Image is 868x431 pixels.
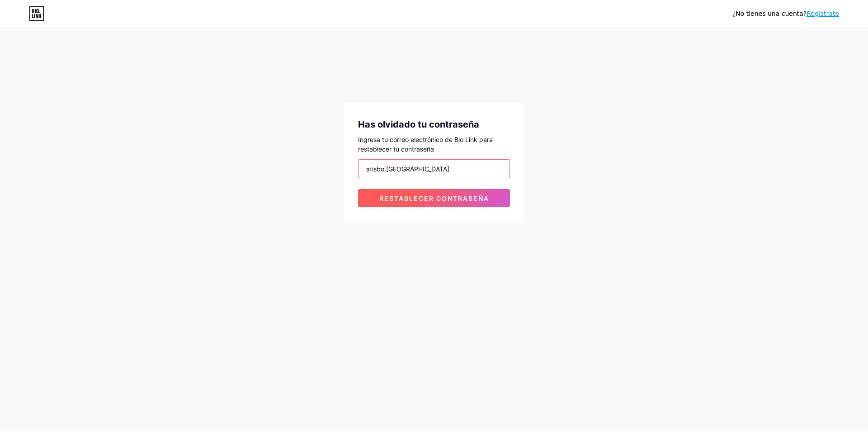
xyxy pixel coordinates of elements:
font: Has olvidado tu contraseña [358,119,479,130]
font: ¿No tienes una cuenta? [732,10,807,17]
font: Restablecer contraseña [379,194,489,202]
a: Regístrate [807,10,839,17]
button: Restablecer contraseña [358,189,510,207]
font: Ingresa tu correo electrónico de Bio Link para restablecer tu contraseña [358,136,493,153]
input: Correo electrónico [359,160,509,178]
